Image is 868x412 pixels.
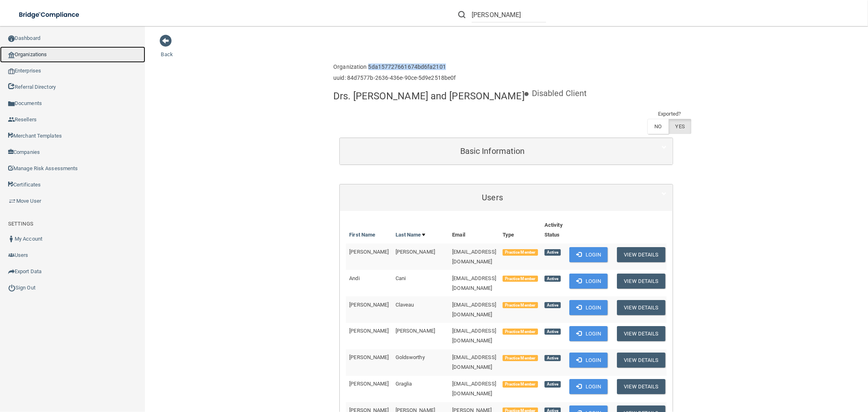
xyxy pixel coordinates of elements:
[333,75,456,81] h6: uuid: 84d7577b-2636-436e-90ce-5d9e2518be0f
[569,247,608,262] button: Login
[452,381,496,397] span: [EMAIL_ADDRESS][DOMAIN_NAME]
[8,219,33,229] label: SETTINGS
[647,119,668,134] label: NO
[8,116,15,123] img: ic_reseller.de258add.png
[346,142,667,160] a: Basic Information
[499,217,541,243] th: Type
[503,355,538,362] span: Practice Member
[349,302,389,308] span: [PERSON_NAME]
[349,328,389,334] span: [PERSON_NAME]
[503,276,538,282] span: Practice Member
[8,236,15,242] img: ic_user_dark.df1a06c3.png
[541,217,566,243] th: Activity Status
[396,302,414,308] span: Claveau
[617,247,665,262] button: View Details
[452,354,496,370] span: [EMAIL_ADDRESS][DOMAIN_NAME]
[544,381,561,388] span: Active
[8,68,15,74] img: enterprise.0d942306.png
[544,302,561,309] span: Active
[8,197,16,205] img: briefcase.64adab9b.png
[452,302,496,318] span: [EMAIL_ADDRESS][DOMAIN_NAME]
[349,354,389,360] span: [PERSON_NAME]
[544,355,561,362] span: Active
[669,119,691,134] label: YES
[346,147,639,156] h5: Basic Information
[8,252,15,259] img: icon-users.e205127d.png
[349,230,375,240] a: First Name
[396,275,406,281] span: Cani
[452,275,496,291] span: [EMAIL_ADDRESS][DOMAIN_NAME]
[8,35,15,42] img: ic_dashboard_dark.d01f4a41.png
[8,101,15,107] img: icon-documents.8dae5593.png
[532,86,587,101] p: Disabled Client
[617,353,665,368] button: View Details
[161,42,173,57] a: Back
[503,329,538,335] span: Practice Member
[396,381,412,387] span: Graglia
[503,249,538,256] span: Practice Member
[569,379,608,394] button: Login
[449,217,499,243] th: Email
[396,249,435,255] span: [PERSON_NAME]
[8,52,15,58] img: organization-icon.f8decf85.png
[396,328,435,334] span: [PERSON_NAME]
[617,274,665,289] button: View Details
[346,193,639,202] h5: Users
[617,326,665,341] button: View Details
[333,64,456,70] h6: Organization 5da157727661674bd6fa2101
[8,284,15,291] img: ic_power_dark.7ecde6b1.png
[647,109,691,119] td: Exported?
[544,329,561,335] span: Active
[349,275,359,281] span: Andi
[396,230,426,240] a: Last Name
[458,11,466,18] img: ic-search.3b580494.png
[569,326,608,341] button: Login
[8,268,15,275] img: icon-export.b9366987.png
[396,354,425,360] span: Goldsworthy
[503,302,538,309] span: Practice Member
[346,188,667,207] a: Users
[452,328,496,344] span: [EMAIL_ADDRESS][DOMAIN_NAME]
[569,353,608,368] button: Login
[569,300,608,315] button: Login
[617,379,665,394] button: View Details
[472,7,546,22] input: Search
[544,276,561,282] span: Active
[12,7,87,23] img: bridge_compliance_login_screen.278c3ca4.svg
[503,381,538,388] span: Practice Member
[569,274,608,289] button: Login
[349,249,389,255] span: [PERSON_NAME]
[617,300,665,315] button: View Details
[544,249,561,256] span: Active
[452,249,496,265] span: [EMAIL_ADDRESS][DOMAIN_NAME]
[349,381,389,387] span: [PERSON_NAME]
[333,91,525,101] h4: Drs. [PERSON_NAME] and [PERSON_NAME]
